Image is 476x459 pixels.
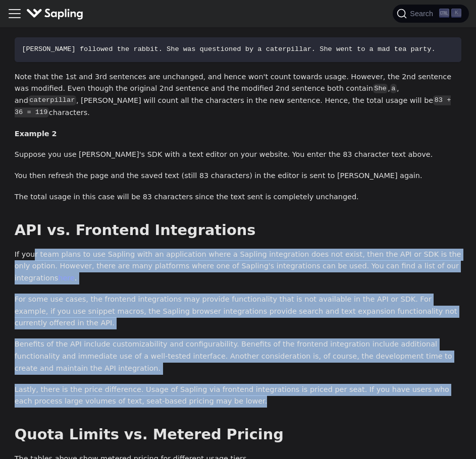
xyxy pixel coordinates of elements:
[15,294,461,329] p: For some use cases, the frontend integrations may provide functionality that is not available in ...
[15,249,461,284] p: If your team plans to use Sapling with an application where a Sapling integration does not exist,...
[26,7,84,21] img: Sapling.ai
[15,221,461,240] h2: API vs. Frontend Integrations
[15,149,461,161] p: Suppose you use [PERSON_NAME]'s SDK with a text editor on your website. You enter the 83 characte...
[15,426,461,444] h2: Quota Limits vs. Metered Pricing
[28,95,76,105] code: caterpillar
[7,6,22,21] button: Toggle navigation bar
[58,274,74,282] a: here
[15,384,461,408] p: Lastly, there is the price difference. Usage of Sapling via frontend integrations is priced per s...
[15,170,461,182] p: You then refresh the page and the saved text (still 83 characters) in the editor is sent to [PERS...
[15,191,461,203] p: The total usage in this case will be 83 characters since the text sent is completely unchanged.
[373,84,388,94] code: She
[15,71,461,119] p: Note that the 1st and 3rd sentences are unchanged, and hence won't count towards usage. However, ...
[22,45,436,53] span: [PERSON_NAME] followed the rabbit. She was questioned by a caterpillar. She went to a mad tea party.
[390,84,397,94] code: a
[393,5,468,23] button: Search (Ctrl+K)
[15,338,461,374] p: Benefits of the API include customizability and configurability. Benefits of the frontend integra...
[15,95,451,118] code: 83 + 36 = 119
[15,130,57,138] strong: Example 2
[407,10,439,18] span: Search
[451,9,461,18] kbd: K
[26,7,87,21] a: Sapling.ai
